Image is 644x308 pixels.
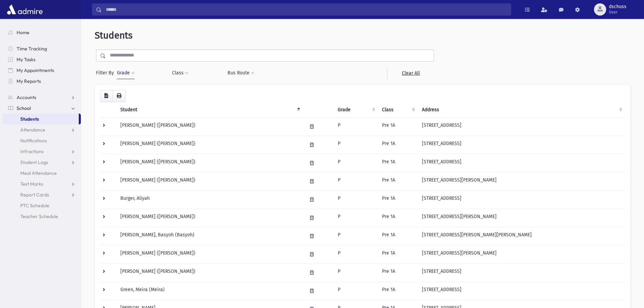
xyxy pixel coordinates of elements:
[418,136,625,154] td: [STREET_ADDRESS]
[17,105,31,111] span: School
[418,102,625,118] th: Address: activate to sort column ascending
[100,90,113,102] button: CSV
[3,103,81,114] a: School
[334,172,378,190] td: P
[418,190,625,209] td: [STREET_ADDRESS]
[17,78,41,84] span: My Reports
[334,190,378,209] td: P
[3,27,81,38] a: Home
[609,4,626,9] span: dschuss
[418,154,625,172] td: [STREET_ADDRESS]
[116,117,303,136] td: [PERSON_NAME] ([PERSON_NAME])
[334,245,378,263] td: P
[20,181,43,187] span: Test Marks
[17,46,47,52] span: Time Tracking
[387,67,434,79] a: Clear All
[334,136,378,154] td: P
[3,92,81,103] a: Accounts
[609,9,626,15] span: User
[418,227,625,245] td: [STREET_ADDRESS][PERSON_NAME][PERSON_NAME]
[378,282,418,300] td: Pre 1A
[96,69,117,76] span: Filter By
[334,227,378,245] td: P
[378,172,418,190] td: Pre 1A
[3,189,81,200] a: Report Cards
[17,56,35,63] span: My Tasks
[418,117,625,136] td: [STREET_ADDRESS]
[116,209,303,227] td: [PERSON_NAME] ([PERSON_NAME])
[3,65,81,76] a: My Appointments
[20,213,58,219] span: Teacher Schedule
[3,124,81,135] a: Attendance
[17,67,54,73] span: My Appointments
[3,146,81,157] a: Infractions
[3,211,81,222] a: Teacher Schedule
[3,135,81,146] a: Notifications
[334,102,378,118] th: Grade: activate to sort column ascending
[378,136,418,154] td: Pre 1A
[17,29,29,35] span: Home
[3,200,81,211] a: PTC Schedule
[116,190,303,209] td: Burger, Aliyah
[418,263,625,282] td: [STREET_ADDRESS]
[117,67,135,79] button: Grade
[20,148,44,155] span: Infractions
[3,43,81,54] a: Time Tracking
[418,282,625,300] td: [STREET_ADDRESS]
[378,154,418,172] td: Pre 1A
[378,117,418,136] td: Pre 1A
[116,263,303,282] td: [PERSON_NAME] ([PERSON_NAME])
[3,179,81,189] a: Test Marks
[20,192,49,198] span: Report Cards
[3,157,81,168] a: Student Logs
[116,154,303,172] td: [PERSON_NAME] ([PERSON_NAME])
[378,209,418,227] td: Pre 1A
[17,94,36,100] span: Accounts
[334,154,378,172] td: P
[378,102,418,118] th: Class: activate to sort column ascending
[20,170,57,176] span: Meal Attendance
[116,245,303,263] td: [PERSON_NAME] ([PERSON_NAME])
[20,127,45,133] span: Attendance
[378,263,418,282] td: Pre 1A
[334,117,378,136] td: P
[334,263,378,282] td: P
[116,172,303,190] td: [PERSON_NAME] ([PERSON_NAME])
[172,67,189,79] button: Class
[102,3,511,16] input: Search
[3,54,81,65] a: My Tasks
[418,245,625,263] td: [STREET_ADDRESS][PERSON_NAME]
[112,90,126,102] button: Print
[116,282,303,300] td: Green, Meira (Meira)
[3,168,81,179] a: Meal Attendance
[378,245,418,263] td: Pre 1A
[3,114,79,124] a: Students
[20,159,48,165] span: Student Logs
[3,76,81,87] a: My Reports
[418,172,625,190] td: [STREET_ADDRESS][PERSON_NAME]
[95,30,133,41] span: Students
[418,209,625,227] td: [STREET_ADDRESS][PERSON_NAME]
[378,227,418,245] td: Pre 1A
[116,227,303,245] td: [PERSON_NAME], Basyoh (Basyoh)
[20,203,49,209] span: PTC Schedule
[334,209,378,227] td: P
[378,190,418,209] td: Pre 1A
[116,102,303,118] th: Student: activate to sort column descending
[20,138,47,144] span: Notifications
[5,3,44,16] img: AdmirePro
[20,116,39,122] span: Students
[116,136,303,154] td: [PERSON_NAME] ([PERSON_NAME])
[334,282,378,300] td: P
[227,67,255,79] button: Bus Route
